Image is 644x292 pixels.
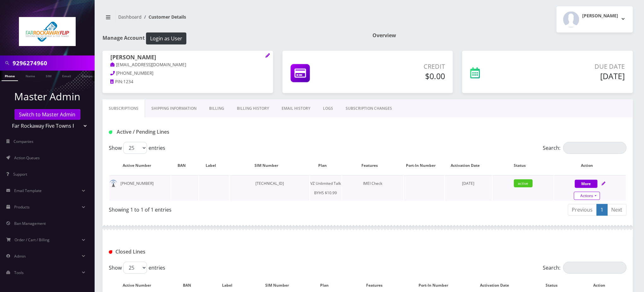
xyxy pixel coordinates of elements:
[230,156,309,175] th: SIM Number: activate to sort column ascending
[109,142,165,154] label: Show entries
[310,175,342,201] td: VZ Unlimited Talk BYHS $10.99
[109,203,363,213] div: Showing 1 to 1 of 1 entries
[14,254,26,259] span: Admin
[203,99,231,118] a: Billing
[543,142,627,154] label: Search:
[359,62,445,71] p: Credit
[102,32,363,44] h1: Manage Account
[607,204,627,216] a: Next
[574,192,600,200] a: Actions
[109,249,275,255] h1: Closed Lines
[14,155,40,161] span: Action Queues
[19,17,76,46] img: Far Rockaway Five Towns Flip
[583,13,618,19] h2: [PERSON_NAME]
[109,175,171,201] td: [PHONE_NUMBER]
[118,14,142,20] a: Dashboard
[123,79,133,85] span: 1234
[14,139,34,144] span: Companies
[14,221,46,226] span: Ban Management
[123,262,147,274] select: Showentries
[109,156,171,175] th: Active Number: activate to sort column ascending
[317,99,339,118] a: LOGS
[13,57,93,69] input: Search in Company
[110,62,186,68] a: [EMAIL_ADDRESS][DOMAIN_NAME]
[171,156,198,175] th: BAN: activate to sort column ascending
[342,179,403,188] div: IMEI Check
[404,156,444,175] th: Port-In Number: activate to sort column ascending
[543,262,627,274] label: Search:
[462,181,475,186] span: [DATE]
[110,54,265,61] h1: [PERSON_NAME]
[14,204,30,210] span: Products
[372,32,633,38] h1: Overview
[563,142,627,154] input: Search:
[339,99,398,118] a: SUBSCRIPTION CHANGES
[275,99,317,118] a: EMAIL HISTORY
[145,34,186,41] a: Login as User
[14,270,24,275] span: Tools
[359,71,445,81] h5: $0.00
[142,14,186,20] li: Customer Details
[109,129,275,135] h1: Active / Pending Lines
[445,156,492,175] th: Activation Date: activate to sort column ascending
[109,180,117,188] img: default.png
[514,179,533,187] span: active
[568,204,597,216] a: Previous
[123,142,147,154] select: Showentries
[563,262,627,274] input: Search:
[110,79,123,85] a: PIN:
[575,180,598,188] button: More
[146,32,186,44] button: Login as User
[231,99,275,118] a: Billing History
[102,99,145,118] a: Subscriptions
[145,99,203,118] a: Shipping Information
[310,156,342,175] th: Plan: activate to sort column ascending
[59,71,74,80] a: Email
[102,10,363,28] nav: breadcrumb
[109,250,112,254] img: Closed Lines
[199,156,229,175] th: Label: activate to sort column ascending
[230,175,309,201] td: [TECHNICAL_ID]
[597,204,608,216] a: 1
[43,71,55,80] a: SIM
[525,62,625,71] p: Due Date
[557,6,633,32] button: [PERSON_NAME]
[13,172,27,177] span: Support
[15,237,50,242] span: Order / Cart / Billing
[493,156,554,175] th: Status: activate to sort column ascending
[116,70,154,76] span: [PHONE_NUMBER]
[342,156,403,175] th: Features: activate to sort column ascending
[109,262,165,274] label: Show entries
[2,71,18,81] a: Phone
[22,71,38,80] a: Name
[15,109,80,120] a: Switch to Master Admin
[109,131,112,134] img: Active / Pending Lines
[79,71,100,80] a: Company
[554,156,626,175] th: Action: activate to sort column ascending
[525,71,625,81] h5: [DATE]
[14,188,42,193] span: Email Template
